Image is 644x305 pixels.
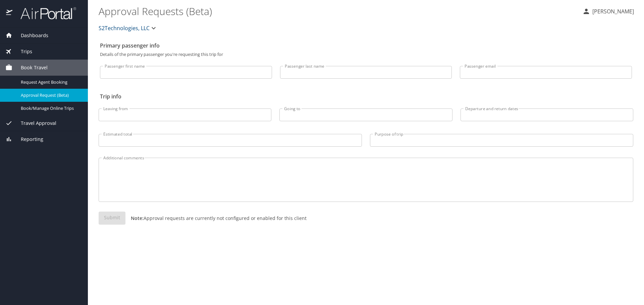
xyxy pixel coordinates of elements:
span: Book/Manage Online Trips [21,105,80,111]
button: [PERSON_NAME] [580,5,637,17]
span: S2Technologies, LLC [99,23,150,33]
span: Dashboards [12,32,48,39]
img: airportal-logo.png [13,7,76,20]
strong: Note: [131,215,144,221]
span: Approval Request (Beta) [21,92,80,98]
p: Details of the primary passenger you're requesting this trip for [100,52,632,57]
h2: Primary passenger info [100,40,632,51]
h2: Trip info [100,91,632,102]
span: Trips [12,48,32,55]
p: Approval requests are currently not configured or enabled for this client [125,215,307,222]
span: Travel Approval [12,120,56,127]
span: Book Travel [12,64,48,71]
span: Request Agent Booking [21,79,80,85]
button: S2Technologies, LLC [96,21,160,35]
span: Reporting [12,136,43,143]
h1: Approval Requests (Beta) [99,1,577,21]
img: icon-airportal.png [6,7,13,20]
p: [PERSON_NAME] [590,7,634,15]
